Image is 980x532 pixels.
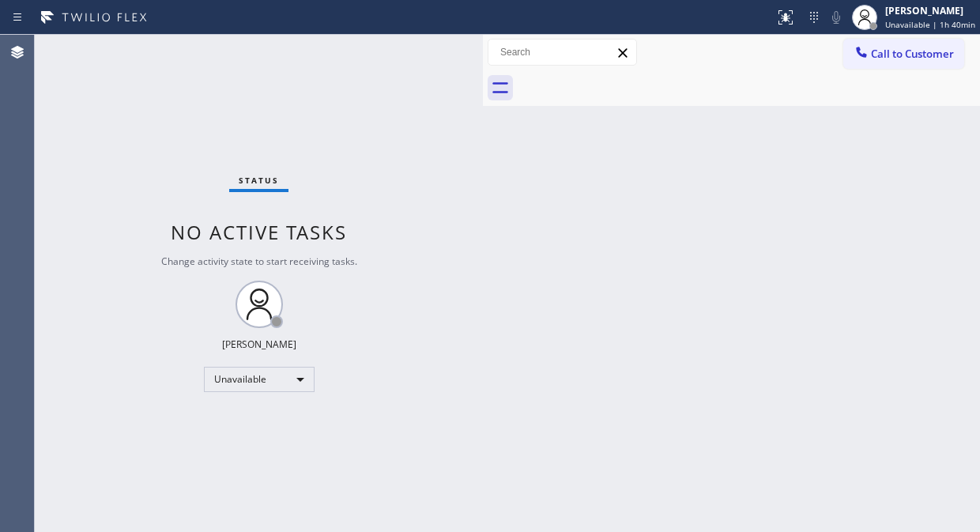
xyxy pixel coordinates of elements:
div: [PERSON_NAME] [885,4,975,17]
button: Call to Customer [843,39,964,69]
div: Unavailable [204,367,315,392]
button: Mute [825,6,847,28]
div: [PERSON_NAME] [222,338,296,351]
input: Search [488,40,636,65]
span: No active tasks [171,219,347,245]
span: Unavailable | 1h 40min [885,19,975,30]
span: Call to Customer [871,47,954,61]
span: Change activity state to start receiving tasks. [161,255,357,268]
span: Status [239,175,279,186]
